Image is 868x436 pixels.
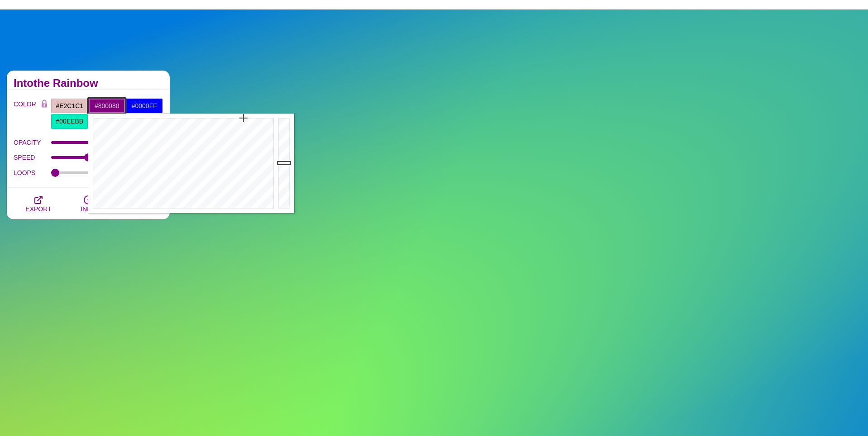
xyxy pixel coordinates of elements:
button: INFO [63,188,113,219]
h2: Intothe Rainbow [14,80,163,87]
label: COLOR [14,98,38,129]
label: LOOPS [14,167,51,179]
label: OPACITY [14,137,51,148]
button: EXPORT [14,188,63,219]
label: SPEED [14,152,51,163]
span: EXPORT [25,205,51,213]
span: INFO [81,205,95,213]
button: Color Lock [38,98,51,111]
